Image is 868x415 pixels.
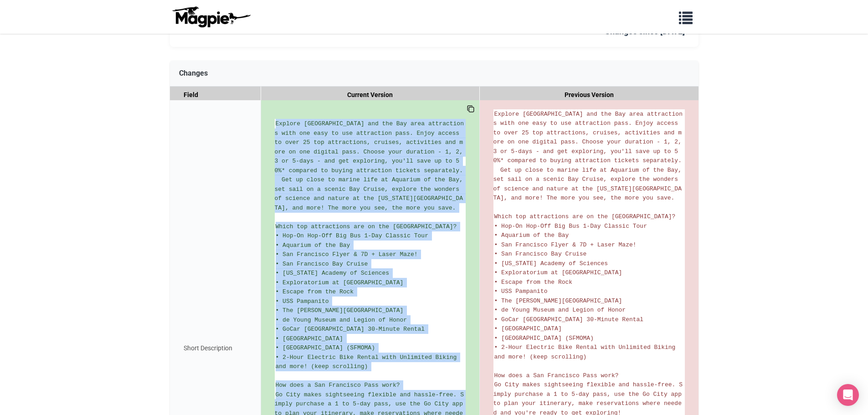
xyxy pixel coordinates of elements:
span: • Exploratorium at [GEOGRAPHIC_DATA] [276,279,404,286]
span: • de Young Museum and Legion of Honor [494,307,626,313]
span: • [US_STATE] Academy of Sciences [276,270,390,277]
div: Open Intercom Messenger [837,384,859,406]
span: • San Francisco Flyer & 7D + Laser Maze! [276,251,418,258]
span: and more! (keep scrolling) [494,354,587,360]
span: • Hop-On Hop-Off Big Bus 1-Day Classic Tour [494,223,647,230]
span: • Escape from the Rock [494,279,573,286]
span: • [GEOGRAPHIC_DATA] (SFMOMA) [494,335,594,342]
span: • Aquarium of the Bay [276,242,350,249]
span: Explore [GEOGRAPHIC_DATA] and the Bay area attractions with one easy to use attraction pass. Enjo... [493,111,685,202]
span: • [US_STATE] Academy of Sciences [494,260,608,267]
div: Current Version [261,87,480,103]
img: logo-ab69f6fb50320c5b225c76a69d11143b.png [170,6,252,28]
span: • [GEOGRAPHIC_DATA] (SFMOMA) [276,344,375,351]
div: Previous Version [480,87,699,103]
span: Explore [GEOGRAPHIC_DATA] and the Bay area attractions with one easy to use attraction pass. Enjo... [275,120,467,211]
span: Which top attractions are on the [GEOGRAPHIC_DATA]? [494,213,676,220]
span: and more! (keep scrolling) [276,363,368,370]
span: • GoCar [GEOGRAPHIC_DATA] 30-Minute Rental [276,326,425,333]
span: • GoCar [GEOGRAPHIC_DATA] 30-Minute Rental [494,316,644,323]
span: How does a San Francisco Pass work? [276,382,400,389]
span: • USS Pampanito [494,288,548,295]
span: • The [PERSON_NAME][GEOGRAPHIC_DATA] [494,297,622,304]
span: • San Francisco Flyer & 7D + Laser Maze! [494,241,637,248]
div: Changes [170,61,699,87]
span: • [GEOGRAPHIC_DATA] [494,325,562,332]
span: • San Francisco Bay Cruise [494,251,587,257]
span: • Aquarium of the Bay [494,232,569,239]
span: Which top attractions are on the [GEOGRAPHIC_DATA]? [276,223,457,230]
span: • San Francisco Bay Cruise [276,261,368,267]
span: • de Young Museum and Legion of Honor [276,317,407,323]
span: • Escape from the Rock [276,288,354,295]
span: • [GEOGRAPHIC_DATA] [276,335,343,342]
span: • The [PERSON_NAME][GEOGRAPHIC_DATA] [276,307,404,314]
span: How does a San Francisco Pass work? [494,372,619,379]
div: Field [170,87,261,103]
span: • Exploratorium at [GEOGRAPHIC_DATA] [494,269,622,276]
span: • Hop-On Hop-Off Big Bus 1-Day Classic Tour [276,232,428,239]
span: • 2-Hour Electric Bike Rental with Unlimited Biking [494,344,676,351]
span: • 2-Hour Electric Bike Rental with Unlimited Biking [276,354,457,361]
span: • USS Pampanito [276,298,329,305]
